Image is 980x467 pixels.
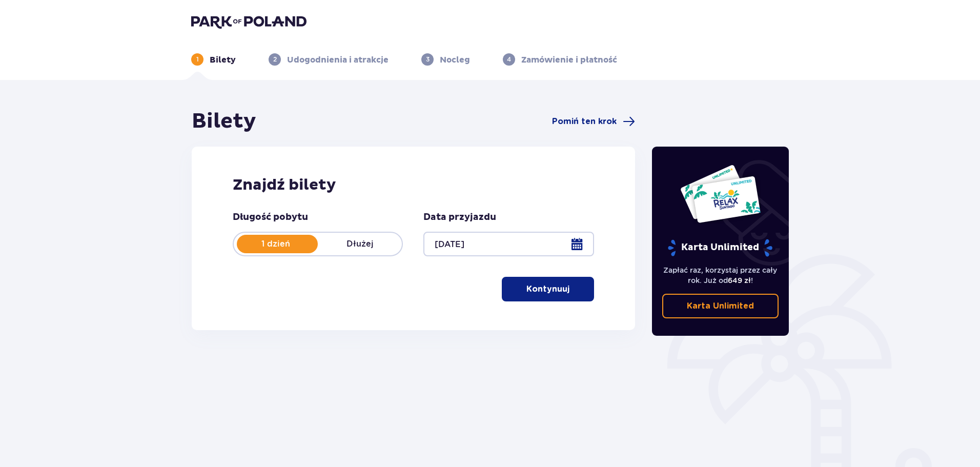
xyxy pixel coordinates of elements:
[196,55,199,64] p: 1
[287,54,389,66] p: Udogodnienia i atrakcje
[662,265,779,286] p: Zapłać raz, korzystaj przez cały rok. Już od !
[318,238,402,250] p: Dłużej
[269,53,389,66] div: 2Udogodnienia i atrakcje
[233,211,308,224] p: Długość pobytu
[687,300,754,312] p: Karta Unlimited
[502,277,594,301] button: Kontynuuj
[526,283,569,295] p: Kontynuuj
[440,54,470,66] p: Nocleg
[503,53,617,66] div: 4Zamówienie i płatność
[426,55,430,64] p: 3
[680,164,761,224] img: Dwie karty całoroczne do Suntago z napisem 'UNLIMITED RELAX', na białym tle z tropikalnymi liśćmi...
[210,54,236,66] p: Bilety
[552,115,635,128] a: Pomiń ten krok
[192,109,256,134] h1: Bilety
[423,211,496,224] p: Data przyjazdu
[273,55,277,64] p: 2
[662,294,779,318] a: Karta Unlimited
[521,54,617,66] p: Zamówienie i płatność
[191,14,307,29] img: Park of Poland logo
[507,55,511,64] p: 4
[667,239,773,257] p: Karta Unlimited
[728,276,751,285] span: 649 zł
[233,175,594,195] h2: Znajdź bilety
[421,53,470,66] div: 3Nocleg
[552,116,617,127] span: Pomiń ten krok
[191,53,236,66] div: 1Bilety
[234,238,318,250] p: 1 dzień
